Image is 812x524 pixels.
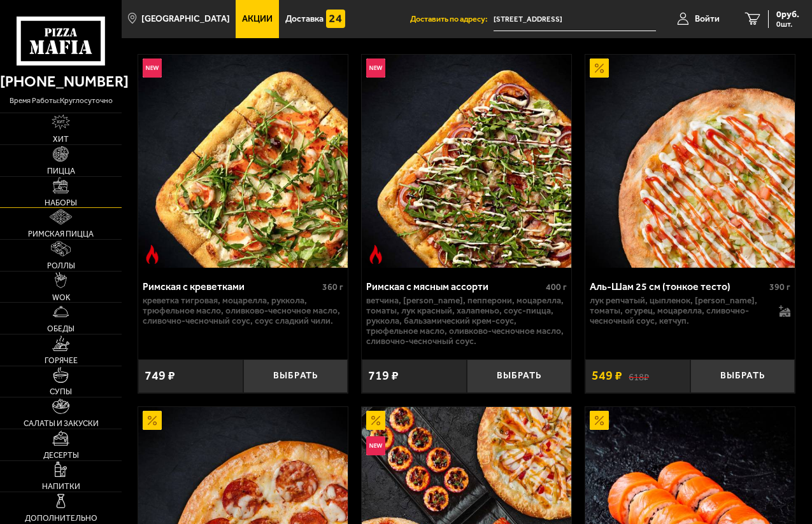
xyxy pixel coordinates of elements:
img: Акционный [590,59,609,78]
p: лук репчатый, цыпленок, [PERSON_NAME], томаты, огурец, моцарелла, сливочно-чесночный соус, кетчуп. [590,296,771,326]
img: Новинка [143,59,162,78]
img: Акционный [590,411,609,430]
p: ветчина, [PERSON_NAME], пепперони, моцарелла, томаты, лук красный, халапеньо, соус-пицца, руккола... [366,296,567,347]
span: [GEOGRAPHIC_DATA] [141,15,230,24]
span: Обеды [47,325,75,333]
span: Наборы [45,199,77,207]
img: Акционный [366,411,385,430]
span: Горячее [45,357,78,364]
a: АкционныйАль-Шам 25 см (тонкое тесто) [585,55,795,268]
span: Доставить по адресу: [410,15,494,24]
button: Выбрать [467,359,572,393]
span: Хит [53,135,69,143]
img: Острое блюдо [143,245,162,264]
img: Новинка [366,436,385,455]
span: 0 шт. [776,20,799,28]
div: Римская с мясным ассорти [366,280,543,293]
span: Салаты и закуски [24,420,99,427]
img: Акционный [143,411,162,430]
span: 749 ₽ [145,369,175,382]
span: Роллы [47,262,75,270]
button: Выбрать [243,359,348,393]
span: Супы [50,388,72,396]
div: Аль-Шам 25 см (тонкое тесто) [590,280,766,293]
span: 549 ₽ [592,369,622,382]
span: Дополнительно [25,514,97,522]
img: Аль-Шам 25 см (тонкое тесто) [585,55,795,268]
button: Выбрать [690,359,795,393]
p: креветка тигровая, моцарелла, руккола, трюфельное масло, оливково-чесночное масло, сливочно-чесно... [143,296,343,326]
div: Римская с креветками [143,280,319,293]
span: Войти [695,15,720,24]
span: Напитки [42,483,80,490]
span: Римская пицца [28,230,94,238]
img: Новинка [366,59,385,78]
span: 719 ₽ [368,369,399,382]
span: 400 г [546,282,567,293]
span: 390 г [769,282,790,293]
span: 0 руб. [776,10,799,19]
input: Ваш адрес доставки [494,8,656,31]
span: Акции [242,15,273,24]
span: 360 г [322,282,343,293]
span: Пицца [47,167,75,175]
s: 618 ₽ [629,370,649,382]
span: Десерты [43,452,79,459]
img: Римская с мясным ассорти [362,55,571,268]
a: НовинкаОстрое блюдоРимская с мясным ассорти [362,55,571,268]
img: Римская с креветками [138,55,348,268]
a: НовинкаОстрое блюдоРимская с креветками [138,55,348,268]
span: Доставка [285,15,324,24]
img: 15daf4d41897b9f0e9f617042186c801.svg [326,10,345,29]
span: WOK [52,294,70,301]
img: Острое блюдо [366,245,385,264]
